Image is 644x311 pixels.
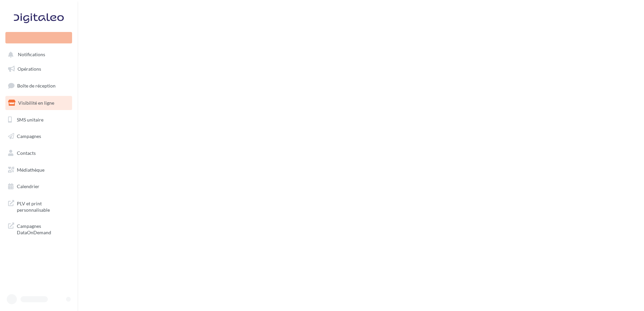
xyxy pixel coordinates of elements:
a: SMS unitaire [4,113,73,127]
a: Campagnes [4,129,73,143]
a: Visibilité en ligne [4,96,73,110]
span: Médiathèque [17,167,44,173]
a: Calendrier [4,179,73,194]
a: Contacts [4,146,73,160]
span: Campagnes DataOnDemand [17,221,69,236]
a: PLV et print personnalisable [4,196,73,216]
a: Opérations [4,62,73,76]
span: Opérations [18,66,41,72]
a: Boîte de réception [4,78,73,93]
a: Campagnes DataOnDemand [4,219,73,239]
span: Contacts [17,150,36,156]
span: Campagnes [17,133,41,139]
span: Visibilité en ligne [18,100,54,106]
span: PLV et print personnalisable [17,199,69,213]
span: Boîte de réception [17,83,56,89]
span: SMS unitaire [17,116,43,122]
span: Notifications [18,52,45,58]
a: Médiathèque [4,163,73,177]
div: Nouvelle campagne [5,32,72,43]
span: Calendrier [17,183,39,189]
